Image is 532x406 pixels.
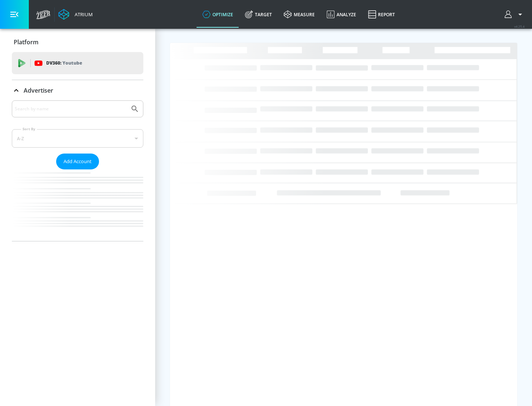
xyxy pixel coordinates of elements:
[514,24,525,28] span: v 4.25.4
[12,32,143,52] div: Platform
[12,129,143,148] div: A-Z
[58,9,93,20] a: Atrium
[362,1,401,28] a: Report
[56,154,99,169] button: Add Account
[24,86,53,94] p: Advertiser
[72,11,93,18] div: Atrium
[12,100,143,241] div: Advertiser
[21,127,37,131] label: Sort By
[62,59,82,67] p: Youtube
[15,104,127,114] input: Search by name
[46,59,82,67] p: DV360:
[239,1,278,28] a: Target
[64,157,92,166] span: Add Account
[12,52,143,74] div: DV360: Youtube
[278,1,321,28] a: measure
[14,38,38,46] p: Platform
[197,1,239,28] a: optimize
[321,1,362,28] a: Analyze
[12,80,143,101] div: Advertiser
[12,169,143,241] nav: list of Advertiser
